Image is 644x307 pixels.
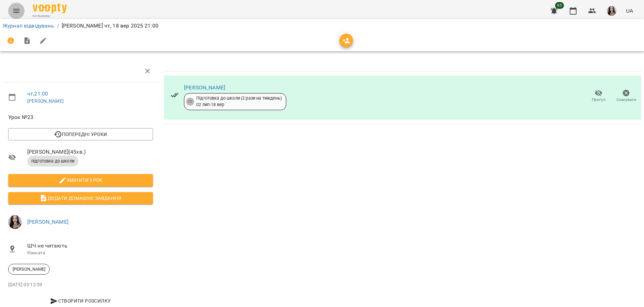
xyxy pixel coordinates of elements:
a: [PERSON_NAME] [184,84,225,91]
span: Попередні уроки [14,130,148,138]
p: [DATE] 03:12:59 [8,282,153,288]
a: [PERSON_NAME] [27,219,68,225]
p: [PERSON_NAME] чт, 18 вер 2025 21:00 [62,22,158,30]
span: [PERSON_NAME] [9,266,49,272]
li: / [57,22,59,30]
span: UA [626,7,633,14]
div: Підготовка до школи (2 рази на тиждень) 02 лип - 18 вер [196,95,282,108]
button: Попередні уроки [8,128,153,140]
span: Прогул [592,97,605,103]
span: Додати домашнє завдання [14,194,148,202]
p: Кімната [27,250,153,256]
button: Додати домашнє завдання [8,192,153,204]
span: підготовка до школи [27,158,78,164]
a: [PERSON_NAME] [27,98,64,104]
a: чт , 21:00 [27,90,48,97]
button: Створити розсилку [8,295,153,307]
span: Скасувати [616,97,636,103]
span: Змінити урок [14,176,148,184]
button: Змінити урок [8,174,153,186]
div: [PERSON_NAME] [8,264,50,275]
span: For Business [33,14,67,18]
span: 63 [555,2,564,9]
button: Menu [8,3,25,19]
span: Урок №23 [8,113,153,121]
button: Прогул [585,87,612,106]
button: UA [623,4,636,17]
span: [PERSON_NAME] ( 45 хв. ) [27,148,153,156]
div: 20 [186,98,194,106]
button: Скасувати [612,87,640,106]
nav: breadcrumb [3,22,641,30]
span: ШЧ не читають [27,242,153,250]
img: Voopty Logo [33,3,67,13]
a: Журнал відвідувань [3,22,54,29]
span: Створити розсилку [11,297,150,305]
img: 23d2127efeede578f11da5c146792859.jpg [607,6,616,16]
img: 23d2127efeede578f11da5c146792859.jpg [8,215,22,229]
